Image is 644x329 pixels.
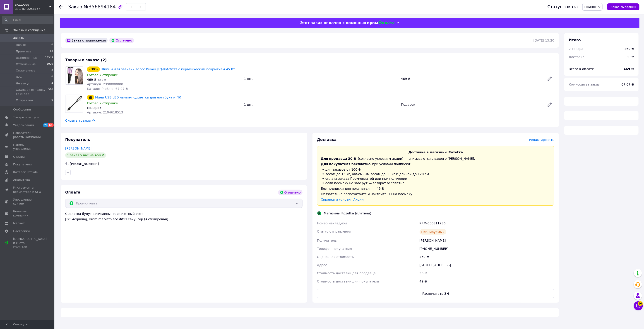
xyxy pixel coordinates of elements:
[50,49,53,54] span: 40
[87,110,123,114] span: Артикул: 2104618513
[51,75,53,79] span: 0
[321,162,371,166] span: Для покупателя бесплатно
[624,52,637,62] div: 30 ₴
[13,123,34,127] span: Уведомления
[545,100,554,109] a: Редактировать
[47,62,53,66] span: 3000
[321,172,550,176] li: весом до 15 кг, объемным весом до 30 кг и длиной до 120 см
[16,98,33,102] span: Отправлен
[569,67,594,71] span: Всего к оплате
[545,74,554,83] a: Редактировать
[317,280,379,283] span: Стоимость доставки для покупателя
[13,108,31,112] span: Сообщения
[13,178,30,182] span: Аналитика
[317,255,354,259] span: Оценочная стоимость
[317,230,351,233] span: Статус отправления
[65,217,303,221] div: [FC_Acquiring] Prom marketplace ФОП Таку Ігор (Активирован)
[13,36,24,40] span: Заказы
[48,88,53,96] span: 370
[321,167,550,172] li: для заказов от 100 ₴
[625,47,634,51] div: 469 ₴
[59,5,62,9] div: Вернуться назад
[65,95,83,113] img: Мини USB LED лампа-подсветка для ноутбука и ПК
[317,239,337,242] span: Получатель
[529,138,554,142] span: Редактировать
[300,21,366,25] span: Этот заказ оплачен с помощью
[65,118,96,123] span: Скрыть товары
[569,38,581,42] span: Итого
[548,5,578,9] div: Статус заказа
[87,66,100,72] div: - 30%
[638,300,643,305] span: 16
[16,56,38,60] span: Выполненные
[321,176,550,181] li: оплата заказа Пром-оплатой или при получении
[43,123,48,127] span: 73
[419,253,555,261] div: 469 ₴
[48,123,53,127] span: 65
[569,55,584,59] span: Доставка
[242,76,399,82] div: 1 шт.
[13,143,42,151] span: Панель управления
[109,38,134,43] div: Оплачено
[321,162,550,166] div: при условии подписки:
[321,186,550,191] div: Без подписки для покупателя — 49 ₴
[65,190,80,194] span: Оплата
[13,155,25,159] span: Отзывы
[321,157,356,160] span: Для продавца 30 ₴
[323,211,372,216] div: Магазины Rozetka (платная)
[13,209,42,218] span: Кошелек компании
[65,67,83,84] img: Щипцы для завивки волос Kemei JFQ-KM-2022 с керамическим покрытием 45 Вт
[13,186,42,194] span: Инструменты вебмастера и SEO
[51,43,53,47] span: 0
[87,78,96,81] span: 469 ₴
[584,5,597,9] span: Принят
[419,236,555,245] div: [PERSON_NAME]
[16,49,31,54] span: Принятые
[13,28,45,32] span: Заказы и сообщения
[65,152,106,158] div: 1 заказ у вас на 469 ₴
[321,181,550,185] li: если посылку не заберут — возврат бесплатно
[13,131,42,139] span: Показатели работы компании
[607,3,639,10] button: Заказ выполнен
[419,219,555,227] div: PRM-650811786
[611,5,636,9] span: Заказ выполнен
[13,229,30,233] span: Настройки
[69,162,99,166] div: [PHONE_NUMBER]
[317,271,376,275] span: Стоимость доставки для продавца
[419,245,555,253] div: [PHONE_NUMBER]
[419,269,555,277] div: 30 ₴
[624,67,634,71] b: 469 ₴
[242,101,399,108] div: 1 шт.
[399,101,543,108] div: Подарок
[65,38,108,43] div: Заказ с приложения
[65,211,303,221] div: Средства будут зачислены на расчетный счет
[87,106,240,110] div: Подарок
[13,221,25,225] span: Маркет
[65,58,107,62] span: Товары в заказе (2)
[420,229,447,235] div: Планируемый
[16,81,30,86] span: Не выкуп
[569,83,600,86] span: Комиссия за заказ
[13,198,42,206] span: Управление сайтом
[15,3,49,7] span: BAZZARR
[87,73,118,77] span: Готово к отправке
[95,96,181,99] a: Мини USB LED лампа-подсветка для ноутбука и ПК
[65,147,91,150] a: [PERSON_NAME]
[622,83,634,86] span: 67.07 ₴
[533,39,554,42] time: [DATE] 15:20
[13,170,38,174] span: Каталог ProSale
[569,47,583,51] span: 2 товара
[51,69,53,73] span: 0
[16,43,26,47] span: Новые
[321,192,550,196] div: Обязательно распечатайте и наклейте ЭН на посылку
[65,137,90,142] span: Покупатель
[317,289,554,298] button: Распечатать ЭН
[68,4,82,10] span: Заказ
[317,221,347,225] span: Номер накладной
[87,82,123,86] span: Артикул: 2390000000
[16,62,36,66] span: Отмененные
[16,88,48,96] span: Ожидает отправку со склад
[87,87,128,91] span: Каталог ProSale: 67.07 ₴
[419,261,555,269] div: [STREET_ADDRESS]
[367,21,394,25] img: evopay logo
